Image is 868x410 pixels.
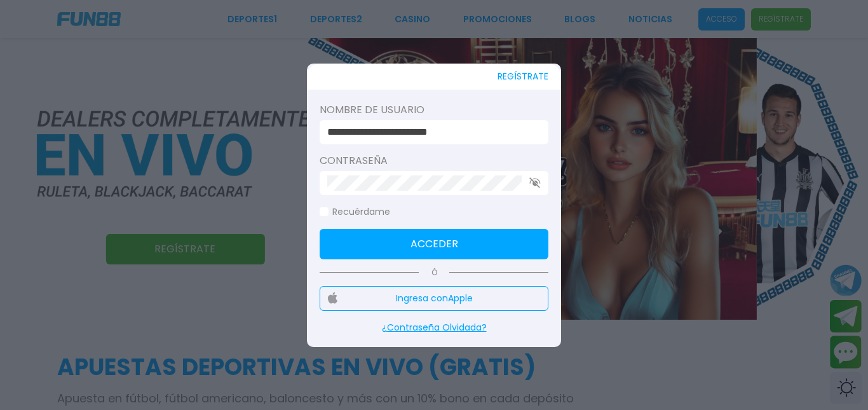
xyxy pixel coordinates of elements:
p: Ó [320,267,548,278]
label: Nombre de usuario [320,102,548,118]
button: Acceder [320,229,548,259]
label: Recuérdame [320,205,390,219]
p: ¿Contraseña Olvidada? [320,321,548,334]
button: REGÍSTRATE [498,64,548,90]
label: Contraseña [320,153,548,168]
button: Ingresa conApple [320,286,548,311]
